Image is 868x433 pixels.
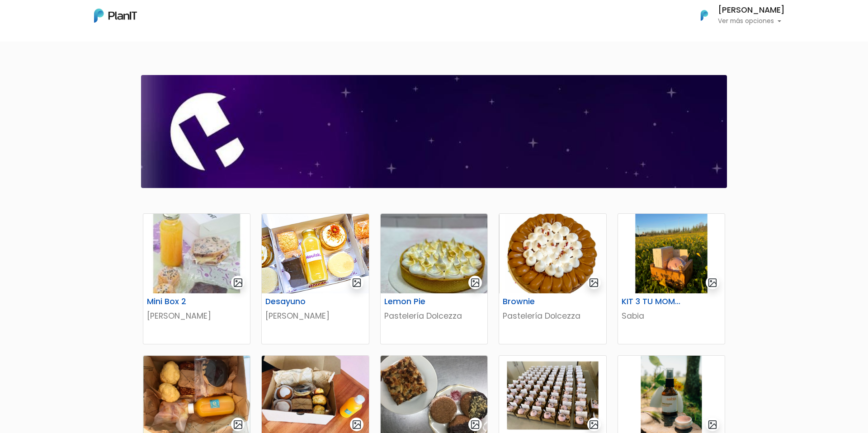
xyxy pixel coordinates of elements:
[622,310,721,322] p: Sabia
[261,213,369,344] a: gallery-light Desayuno [PERSON_NAME]
[265,310,365,322] p: [PERSON_NAME]
[589,278,599,288] img: gallery-light
[718,6,785,14] h6: [PERSON_NAME]
[94,9,137,23] img: PlanIt Logo
[616,297,690,306] h6: KIT 3 TU MOMENTO
[352,419,362,430] img: gallery-light
[470,278,481,288] img: gallery-light
[497,297,571,306] h6: Brownie
[143,213,250,344] a: gallery-light Mini Box 2 [PERSON_NAME]
[233,278,243,288] img: gallery-light
[260,297,334,306] h6: Desayuno
[694,5,714,25] img: PlanIt Logo
[381,214,487,293] img: thumb_WhatsApp_Image_2024-08-25_at_19.21.08.jpeg
[618,214,725,293] img: thumb_Dise%C3%B1o_sin_t%C3%ADtulo_-_2025-02-12T123759.942.png
[380,213,488,344] a: gallery-light Lemon Pie Pastelería Dolcezza
[147,310,246,322] p: [PERSON_NAME]
[718,18,785,24] p: Ver más opciones
[499,214,606,293] img: thumb_brownie.png
[379,297,453,306] h6: Lemon Pie
[503,310,602,322] p: Pastelería Dolcezza
[708,278,718,288] img: gallery-light
[470,419,481,430] img: gallery-light
[142,297,215,306] h6: Mini Box 2
[233,419,243,430] img: gallery-light
[262,214,368,293] img: thumb_1.5_cajita_feliz.png
[708,419,718,430] img: gallery-light
[499,213,606,344] a: gallery-light Brownie Pastelería Dolcezza
[689,4,785,27] button: PlanIt Logo [PERSON_NAME] Ver más opciones
[143,214,250,293] img: thumb_2000___2000-Photoroom__57_.jpg
[384,310,484,322] p: Pastelería Dolcezza
[618,213,725,344] a: gallery-light KIT 3 TU MOMENTO Sabia
[352,278,362,288] img: gallery-light
[589,419,599,430] img: gallery-light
